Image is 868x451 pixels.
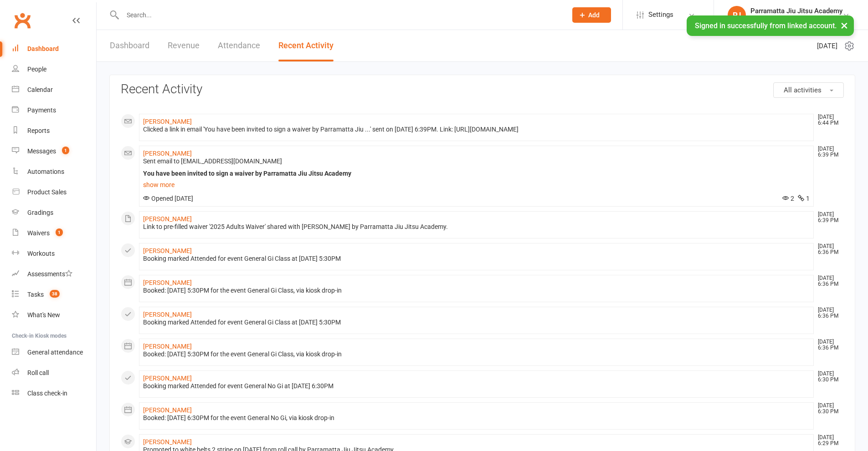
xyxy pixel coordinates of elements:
span: 1 [798,195,810,202]
div: Assessments [27,270,72,278]
a: [PERSON_NAME] [143,311,192,318]
a: Payments [12,100,96,121]
span: Signed in successfully from linked account. [695,21,837,30]
h3: Recent Activity [121,82,844,96]
a: [PERSON_NAME] [143,247,192,254]
div: Booking marked Attended for event General Gi Class at [DATE] 5:30PM [143,255,810,263]
div: Parramatta Jiu Jitsu Academy [750,7,842,15]
span: 1 [62,147,69,154]
a: Messages 1 [12,141,96,162]
div: Clicked a link in email 'You have been invited to sign a waiver by Parramatta Jiu ...' sent on [D... [143,126,810,133]
a: What's New [12,305,96,325]
div: General attendance [27,349,83,356]
a: [PERSON_NAME] [143,438,192,446]
div: People [27,66,46,73]
div: Product Sales [27,188,67,196]
button: × [836,15,853,35]
span: 2 [782,195,794,202]
input: Search... [120,9,560,21]
time: [DATE] 6:29 PM [813,435,843,446]
span: 38 [50,290,60,298]
a: General attendance kiosk mode [12,342,96,363]
a: Class kiosk mode [12,383,96,404]
span: Add [588,11,600,19]
div: Payments [27,106,56,114]
a: Waivers 1 [12,223,96,243]
button: All activities [773,82,844,98]
div: Class check-in [27,390,67,397]
a: Automations [12,162,96,182]
a: Clubworx [11,9,34,32]
div: Booking marked Attended for event General Gi Class at [DATE] 5:30PM [143,319,810,326]
a: [PERSON_NAME] [143,406,192,414]
span: 1 [56,228,63,236]
div: Booked: [DATE] 5:30PM for the event General Gi Class, via kiosk drop-in [143,287,810,294]
time: [DATE] 6:36 PM [813,275,843,287]
a: Assessments [12,264,96,284]
a: [PERSON_NAME] [143,279,192,286]
a: [PERSON_NAME] [143,375,192,382]
div: You have been invited to sign a waiver by Parramatta Jiu Jitsu Academy [143,170,810,177]
div: Roll call [27,369,49,376]
time: [DATE] 6:39 PM [813,146,843,158]
a: Reports [12,121,96,141]
div: Messages [27,147,56,155]
a: show more [143,178,810,191]
time: [DATE] 6:39 PM [813,212,843,223]
a: Gradings [12,203,96,223]
div: Parramatta Jiu Jitsu Academy [750,15,842,23]
a: Attendance [218,30,260,61]
div: Gradings [27,209,53,216]
div: PJ [728,6,746,24]
div: Calendar [27,86,53,93]
a: Product Sales [12,182,96,203]
time: [DATE] 6:30 PM [813,371,843,383]
time: [DATE] 6:30 PM [813,403,843,415]
div: Automations [27,168,64,175]
a: [PERSON_NAME] [143,118,192,125]
a: [PERSON_NAME] [143,215,192,223]
div: Workouts [27,250,55,257]
button: Add [572,7,611,23]
a: Workouts [12,243,96,264]
span: Opened [DATE] [143,195,193,202]
span: Settings [648,5,673,25]
a: People [12,59,96,80]
a: Dashboard [12,39,96,59]
a: Dashboard [110,30,149,61]
a: [PERSON_NAME] [143,150,192,157]
time: [DATE] 6:36 PM [813,243,843,255]
time: [DATE] 6:36 PM [813,339,843,351]
div: Waivers [27,229,50,237]
time: [DATE] 6:44 PM [813,114,843,126]
a: Tasks 38 [12,284,96,305]
div: Dashboard [27,45,59,52]
span: Sent email to [EMAIL_ADDRESS][DOMAIN_NAME] [143,157,282,165]
div: Link to pre-filled waiver '2025 Adults Waiver' shared with [PERSON_NAME] by Parramatta Jiu Jitsu ... [143,223,810,231]
div: Booked: [DATE] 5:30PM for the event General Gi Class, via kiosk drop-in [143,350,810,358]
div: Tasks [27,291,44,298]
a: [PERSON_NAME] [143,343,192,350]
div: What's New [27,311,60,319]
div: Booked: [DATE] 6:30PM for the event General No Gi, via kiosk drop-in [143,414,810,422]
a: Roll call [12,363,96,383]
span: All activities [784,86,822,94]
a: Calendar [12,80,96,100]
span: [DATE] [817,41,837,51]
a: Recent Activity [278,30,334,61]
a: Revenue [168,30,200,61]
time: [DATE] 6:36 PM [813,307,843,319]
div: Reports [27,127,50,134]
div: Booking marked Attended for event General No Gi at [DATE] 6:30PM [143,382,810,390]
